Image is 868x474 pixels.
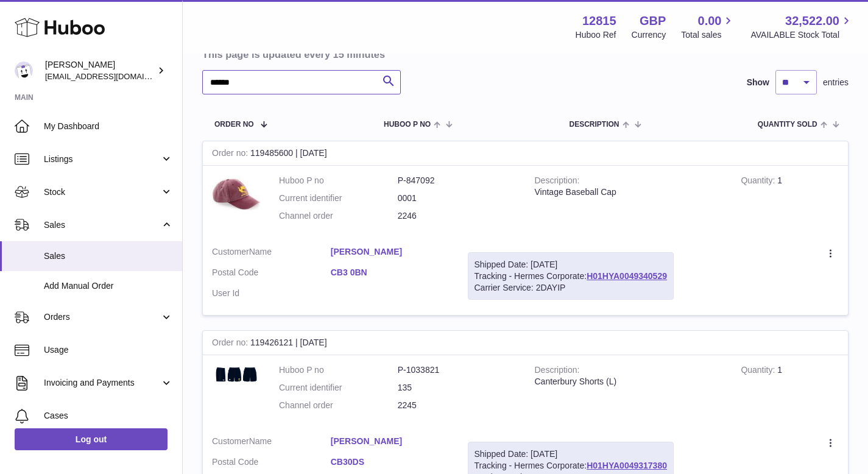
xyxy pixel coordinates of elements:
[212,247,249,256] span: Customer
[44,219,160,231] span: Sales
[279,193,398,204] dt: Current identifier
[398,175,517,186] dd: P-847092
[44,154,160,165] span: Listings
[681,13,735,41] a: 0.00 Total sales
[44,121,173,132] span: My Dashboard
[279,364,398,376] dt: Huboo P no
[44,280,173,292] span: Add Manual Order
[45,59,155,82] div: [PERSON_NAME]
[475,282,667,294] div: Carrier Service: 2DAYIP
[587,271,667,281] a: H01HYA0049340529
[212,436,331,450] dt: Name
[747,77,769,88] label: Show
[331,436,450,447] a: [PERSON_NAME]
[279,210,398,222] dt: Channel order
[475,259,667,271] div: Shipped Date: [DATE]
[44,344,173,356] span: Usage
[732,166,848,237] td: 1
[632,29,666,41] div: Currency
[698,13,722,29] span: 0.00
[44,186,160,198] span: Stock
[569,121,619,129] span: Description
[15,428,168,450] a: Log out
[741,175,777,188] strong: Quantity
[758,121,817,129] span: Quantity Sold
[750,13,853,41] a: 32,522.00 AVAILABLE Stock Total
[640,13,666,29] strong: GBP
[785,13,839,29] span: 32,522.00
[212,456,331,471] dt: Postal Code
[44,377,160,389] span: Invoicing and Payments
[681,29,735,41] span: Total sales
[732,355,848,426] td: 1
[587,461,667,470] a: H01HYA0049317380
[44,311,160,323] span: Orders
[279,175,398,186] dt: Huboo P no
[535,376,723,387] div: Canterbury Shorts (L)
[202,48,845,61] h3: This page is updated every 15 minutes
[212,288,331,299] dt: User Id
[535,365,580,378] strong: Description
[398,210,517,222] dd: 2246
[823,77,849,88] span: entries
[582,13,616,29] strong: 12815
[212,148,250,161] strong: Order no
[331,246,450,258] a: [PERSON_NAME]
[15,62,33,80] img: shophawksclub@gmail.com
[398,400,517,411] dd: 2245
[214,121,254,129] span: Order No
[576,29,616,41] div: Huboo Ref
[750,29,853,41] span: AVAILABLE Stock Total
[44,410,173,422] span: Cases
[212,436,249,446] span: Customer
[331,267,450,278] a: CB3 0BN
[384,121,431,129] span: Huboo P no
[212,267,331,281] dt: Postal Code
[212,338,250,350] strong: Order no
[398,364,517,376] dd: P-1033821
[398,382,517,394] dd: 135
[212,246,331,261] dt: Name
[45,71,179,81] span: [EMAIL_ADDRESS][DOMAIN_NAME]
[398,193,517,204] dd: 0001
[468,252,674,300] div: Tracking - Hermes Corporate:
[535,186,723,198] div: Vintage Baseball Cap
[535,175,580,188] strong: Description
[212,364,261,387] img: 1740759047.png
[203,331,848,355] div: 119426121 | [DATE]
[212,175,261,210] img: 1693507706.jpg
[279,400,398,411] dt: Channel order
[44,250,173,262] span: Sales
[741,365,777,378] strong: Quantity
[331,456,450,468] a: CB30DS
[203,141,848,166] div: 119485600 | [DATE]
[279,382,398,394] dt: Current identifier
[475,448,667,460] div: Shipped Date: [DATE]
